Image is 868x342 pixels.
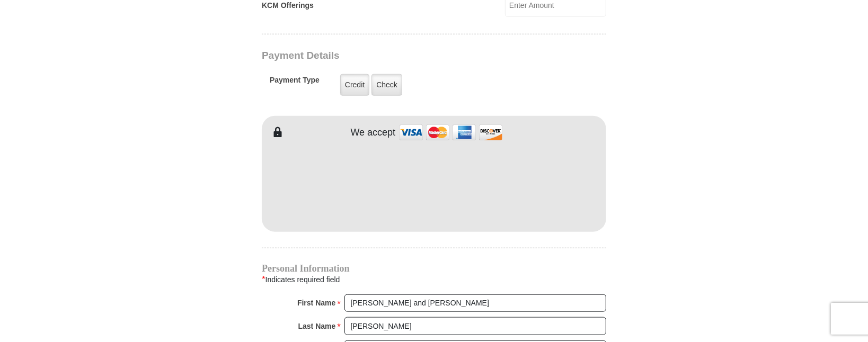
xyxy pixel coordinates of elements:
strong: Last Name [298,319,336,334]
h4: We accept [351,127,396,139]
img: credit cards accepted [398,121,504,144]
h3: Payment Details [262,50,532,62]
label: Credit [340,74,369,96]
strong: First Name [297,295,335,310]
div: Indicates required field [262,273,606,286]
label: Check [371,74,402,96]
h4: Personal Information [262,264,606,273]
h5: Payment Type [270,76,320,90]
